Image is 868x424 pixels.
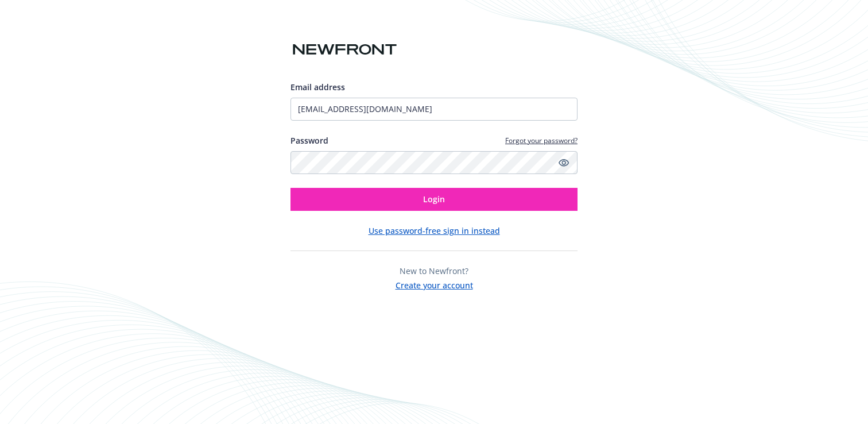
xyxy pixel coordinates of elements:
[290,134,328,147] label: Password
[369,225,500,237] button: Use password-free sign in instead
[423,194,445,205] span: Login
[290,98,578,121] input: Enter your email
[290,82,345,92] span: Email address
[290,151,578,174] input: Enter your password
[290,188,578,211] button: Login
[557,156,571,169] a: Show password
[400,265,468,276] span: New to Newfront?
[505,136,578,145] a: Forgot your password?
[290,40,399,60] img: Newfront logo
[396,277,473,291] button: Create your account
